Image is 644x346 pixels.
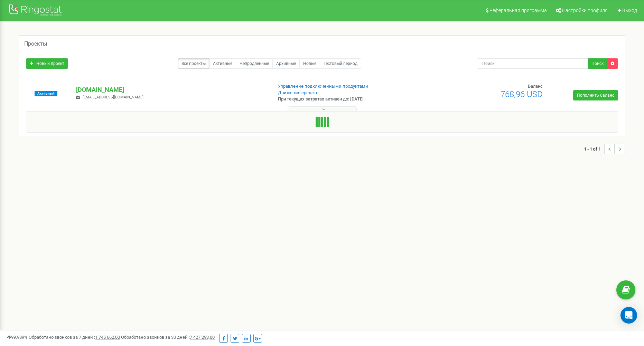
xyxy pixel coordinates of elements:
a: Новый проект [26,58,68,69]
p: При текущих затратах активен до: [DATE] [278,96,418,103]
span: 99,989% [7,335,28,340]
span: Баланс [528,84,543,89]
a: Управление подключенными продуктами [278,84,368,89]
a: Движение средств [278,90,318,95]
span: Выход [622,8,637,13]
span: Обработано звонков за 7 дней : [29,335,120,340]
p: [DOMAIN_NAME] [76,85,267,94]
span: Реферальная программа [489,8,547,13]
input: Поиск [478,58,588,69]
a: Непродленные [236,58,273,69]
nav: ... [584,137,625,161]
a: Новые [299,58,320,69]
button: Поиск [588,58,607,69]
a: Все проекты [178,58,209,69]
span: 768,96 USD [501,89,543,99]
h5: Проекты [24,41,47,47]
span: [EMAIL_ADDRESS][DOMAIN_NAME] [83,95,143,99]
span: 1 - 1 of 1 [584,144,604,154]
u: 1 745 662,00 [95,335,120,340]
a: Пополнить баланс [573,90,618,100]
span: Настройки профиля [562,8,608,13]
span: Обработано звонков за 30 дней : [121,335,215,340]
span: Активный [35,91,57,96]
a: Тестовый период [320,58,361,69]
div: Open Intercom Messenger [620,307,637,324]
a: Архивные [272,58,300,69]
u: 7 427 293,00 [190,335,215,340]
a: Активные [209,58,236,69]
